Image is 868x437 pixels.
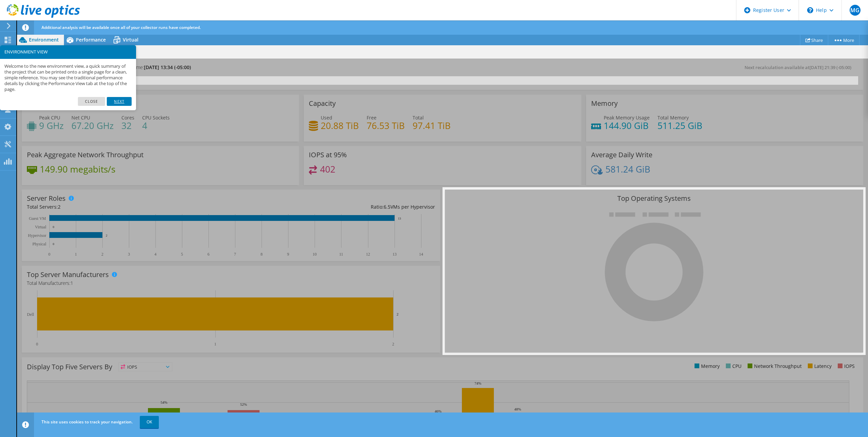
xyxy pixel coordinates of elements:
span: Additional analysis will be available once all of your collector runs have completed. [41,25,201,30]
a: Close [78,97,105,106]
p: Welcome to the new environment view, a quick summary of the project that can be printed onto a si... [4,63,132,93]
span: Environment [29,36,59,43]
a: More [828,35,859,45]
span: Virtual [123,36,138,43]
a: OK [140,416,159,428]
a: Share [800,35,828,45]
svg: \n [807,7,813,13]
h3: ENVIRONMENT VIEW [4,50,132,54]
span: IOPS [119,363,172,371]
a: Next [107,97,131,106]
span: MG [850,5,861,16]
span: Performance [76,36,106,43]
span: This site uses cookies to track your navigation. [41,419,133,425]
